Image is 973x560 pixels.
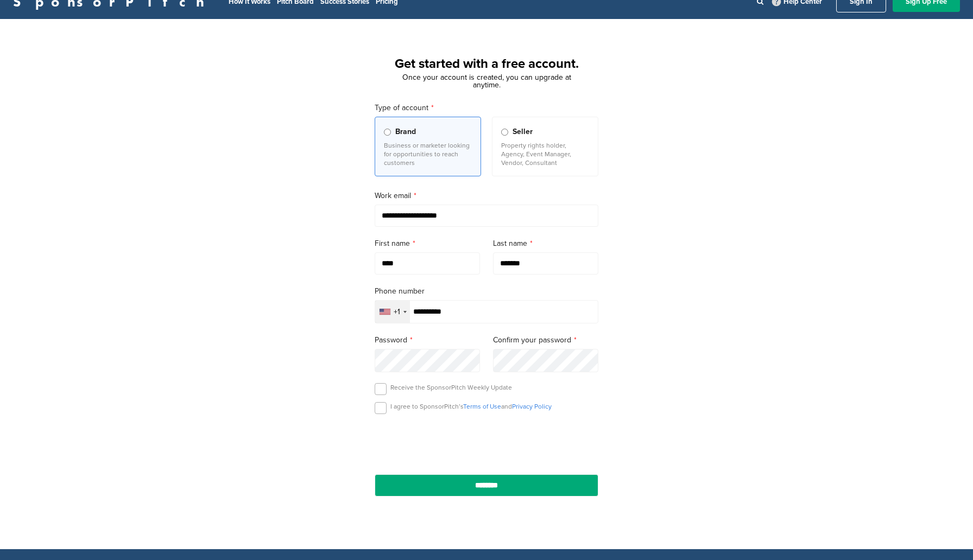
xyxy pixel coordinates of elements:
[501,129,508,136] input: Seller Property rights holder, Agency, Event Manager, Vendor, Consultant
[384,129,391,136] input: Brand Business or marketer looking for opportunities to reach customers
[501,141,589,167] p: Property rights holder, Agency, Event Manager, Vendor, Consultant
[375,238,480,250] label: First name
[362,54,611,74] h1: Get started with a free account.
[402,73,571,90] span: Once your account is created, you can upgrade at anytime.
[513,126,533,138] span: Seller
[394,308,400,316] div: +1
[493,334,598,346] label: Confirm your password
[375,301,410,323] div: Selected country
[375,285,598,297] label: Phone number
[512,403,552,410] a: Privacy Policy
[390,383,512,392] p: Receive the SponsorPitch Weekly Update
[375,190,598,202] label: Work email
[395,126,416,138] span: Brand
[493,238,598,250] label: Last name
[463,403,501,410] a: Terms of Use
[384,141,472,167] p: Business or marketer looking for opportunities to reach customers
[390,402,552,411] p: I agree to SponsorPitch’s and
[375,334,480,346] label: Password
[425,427,548,459] iframe: reCAPTCHA
[375,102,598,114] label: Type of account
